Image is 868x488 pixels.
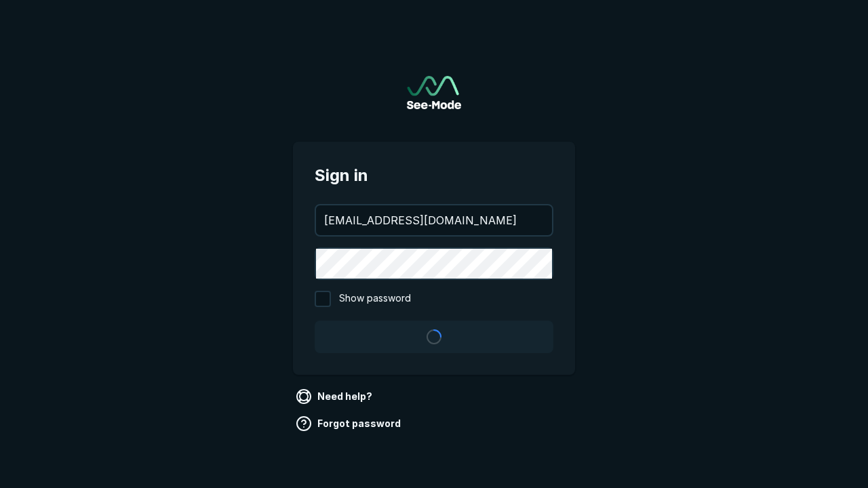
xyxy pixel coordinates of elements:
input: your@email.com [316,205,552,235]
span: Sign in [315,163,553,188]
a: Forgot password [293,413,406,434]
img: See-Mode Logo [407,76,461,109]
span: Show password [339,291,411,307]
a: Go to sign in [407,76,461,109]
a: Need help? [293,386,378,407]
